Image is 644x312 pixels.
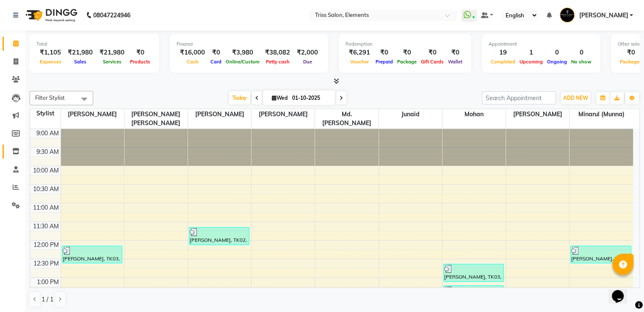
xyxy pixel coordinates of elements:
[301,59,314,65] span: Due
[188,109,251,120] span: [PERSON_NAME]
[345,48,373,57] div: ₹6,291
[571,246,631,263] div: [PERSON_NAME], TK02, 12:10 PM-12:40 PM, Head Massage (₹500)
[38,59,64,65] span: Expenses
[208,48,224,57] div: ₹0
[444,264,504,282] div: [PERSON_NAME], TK03, 12:40 PM-01:10 PM, Head Massage (₹500)
[35,94,65,101] span: Filter Stylist
[189,227,249,245] div: [PERSON_NAME], TK02, 11:40 AM-12:10 PM, [PERSON_NAME] Styling (₹350)
[96,48,128,57] div: ₹21,980
[31,185,61,194] div: 10:30 AM
[270,95,290,101] span: Wed
[35,129,61,138] div: 9:00 AM
[373,59,395,65] span: Prepaid
[569,48,594,57] div: 0
[618,59,644,65] span: Packages
[395,48,419,57] div: ₹0
[506,109,569,120] span: [PERSON_NAME]
[31,203,61,212] div: 11:00 AM
[517,59,545,65] span: Upcoming
[517,48,545,57] div: 1
[379,109,442,120] span: Junaid
[395,59,419,65] span: Package
[618,48,644,57] div: ₹0
[373,48,395,57] div: ₹0
[489,41,594,48] div: Appointment
[224,48,262,57] div: ₹3,980
[561,92,590,104] button: ADD NEW
[30,109,61,118] div: Stylist
[442,109,506,120] span: Mohan
[569,59,594,65] span: No show
[31,222,61,231] div: 11:30 AM
[36,48,64,57] div: ₹1,105
[348,59,371,65] span: Voucher
[177,48,208,57] div: ₹16,000
[36,41,152,48] div: Total
[545,48,569,57] div: 0
[569,109,633,120] span: Minarul (Munna)
[482,91,556,104] input: Search Appointment
[124,109,188,129] span: [PERSON_NAME] [PERSON_NAME]
[72,59,88,65] span: Sales
[563,95,588,101] span: ADD NEW
[264,59,292,65] span: Petty cash
[62,246,122,263] div: [PERSON_NAME], TK03, 12:10 PM-12:40 PM, [PERSON_NAME] Styling (₹350)
[229,91,250,104] span: Today
[32,259,61,268] div: 12:30 PM
[35,278,61,287] div: 1:00 PM
[41,295,53,304] span: 1 / 1
[579,11,628,20] span: [PERSON_NAME]
[31,166,61,175] div: 10:00 AM
[128,48,152,57] div: ₹0
[61,109,124,120] span: [PERSON_NAME]
[252,109,315,120] span: [PERSON_NAME]
[489,48,517,57] div: 19
[22,3,80,27] img: logo
[262,48,293,57] div: ₹38,082
[208,59,224,65] span: Card
[128,59,152,65] span: Products
[290,92,332,104] input: 2025-10-01
[93,3,130,27] b: 08047224946
[608,278,636,304] iframe: chat widget
[224,59,262,65] span: Online/Custom
[446,59,464,65] span: Wallet
[419,48,446,57] div: ₹0
[293,48,321,57] div: ₹2,000
[446,48,464,57] div: ₹0
[177,41,321,48] div: Finance
[419,59,446,65] span: Gift Cards
[560,8,575,22] img: Ashish Joshi
[64,48,96,57] div: ₹21,980
[35,148,61,156] div: 9:30 AM
[489,59,517,65] span: Completed
[315,109,378,129] span: Md. [PERSON_NAME]
[345,41,464,48] div: Redemption
[101,59,124,65] span: Services
[185,59,201,65] span: Cash
[32,241,61,249] div: 12:00 PM
[545,59,569,65] span: Ongoing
